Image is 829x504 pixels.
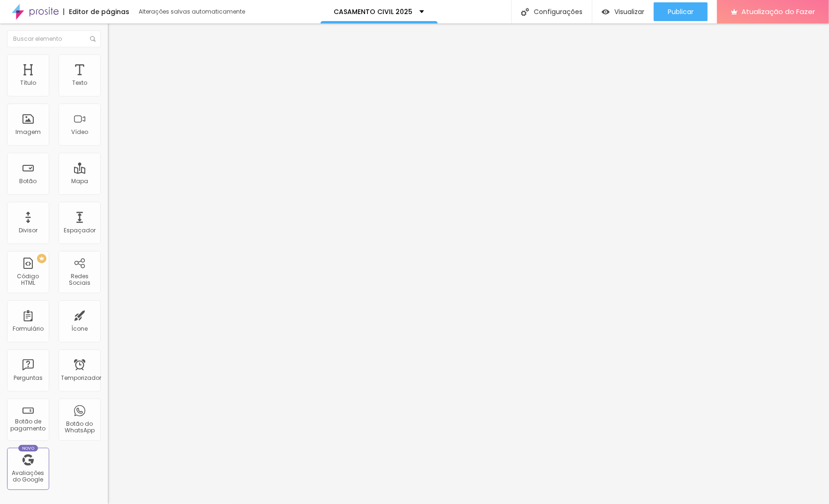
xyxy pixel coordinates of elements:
img: Ícone [90,36,96,42]
font: Atualização do Fazer [741,7,815,16]
font: Botão [20,177,37,185]
font: Divisor [19,226,37,234]
font: Título [20,79,36,87]
font: Botão de pagamento [11,417,46,432]
iframe: Editor [108,23,829,504]
font: Formulário [13,325,44,333]
font: Mapa [71,177,88,185]
font: Alterações salvas automaticamente [139,7,245,15]
font: Novo [22,445,35,451]
font: Perguntas [14,374,43,382]
img: Ícone [521,8,529,16]
font: Botão do WhatsApp [65,420,95,434]
font: Vídeo [71,128,88,136]
font: Código HTML [17,272,39,287]
font: Temporizador [61,374,101,382]
font: Configurações [534,7,583,16]
font: Avaliações do Google [12,469,45,483]
font: Texto [72,79,87,87]
input: Buscar elemento [7,30,101,47]
font: Editor de páginas [69,7,129,16]
img: view-1.svg [602,8,610,16]
font: Espaçador [64,226,96,234]
button: Publicar [654,2,708,21]
font: CASAMENTO CIVIL 2025 [334,7,412,16]
font: Ícone [72,325,88,333]
font: Visualizar [614,7,644,16]
font: Imagem [15,128,41,136]
font: Redes Sociais [69,272,90,287]
font: Publicar [668,7,694,16]
button: Visualizar [592,2,654,21]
